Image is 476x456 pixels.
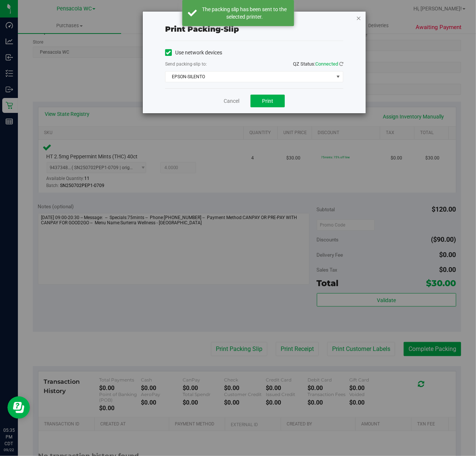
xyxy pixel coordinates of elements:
span: Print packing-slip [165,25,239,34]
iframe: Resource center [7,396,30,419]
a: Cancel [224,97,239,105]
span: Print [262,98,273,104]
button: Print [250,95,285,107]
label: Use network devices [165,49,222,57]
span: Connected [315,61,338,67]
span: EPSON-SILENTO [166,72,334,82]
span: QZ Status: [293,61,343,67]
div: The packing slip has been sent to the selected printer. [201,6,289,20]
label: Send packing-slip to: [165,61,207,67]
span: select [334,72,343,82]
